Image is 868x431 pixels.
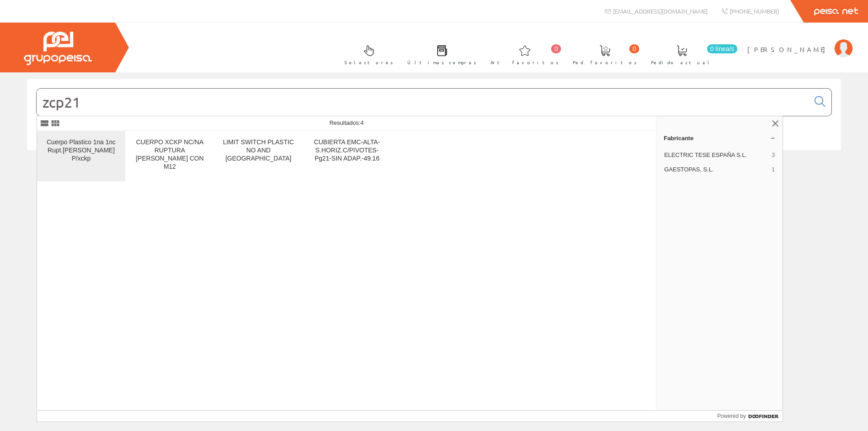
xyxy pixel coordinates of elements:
span: Últimas compras [407,58,476,67]
div: CUERPO XCKP NC/NA RUPTURA [PERSON_NAME] CON M12 [133,138,207,171]
span: 0 [629,44,639,53]
span: ELECTRIC TESE ESPAÑA S.L. [664,151,768,159]
span: Pedido actual [651,58,712,67]
a: [PERSON_NAME] [747,38,853,46]
span: [PERSON_NAME] [747,45,830,54]
a: Selectores [335,38,398,71]
a: Últimas compras [398,38,481,71]
span: Powered by [717,412,746,420]
span: [EMAIL_ADDRESS][DOMAIN_NAME] [613,7,708,15]
div: Cuerpo Plastico 1na 1nc Rupt.[PERSON_NAME] P/xckp [44,138,118,163]
span: Ped. favoritos [573,58,637,67]
span: 1 [772,166,775,174]
a: Cuerpo Plastico 1na 1nc Rupt.[PERSON_NAME] P/xckp [37,131,125,181]
span: GAESTOPAS, S.L. [664,166,768,174]
input: Buscar... [37,89,809,116]
span: Resultados: [330,119,364,126]
div: CUBIERTA EMC-ALTA-S.HORIZ.C/PIVOTES-Pg21-SIN ADAP.-49.16 [310,138,384,163]
span: 3 [772,151,775,159]
a: Fabricante [656,131,783,145]
span: Selectores [344,58,393,67]
a: CUERPO XCKP NC/NA RUPTURA [PERSON_NAME] CON M12 [126,131,214,181]
span: 4 [360,119,363,126]
span: 0 [551,44,561,53]
span: Art. favoritos [491,58,559,67]
a: Powered by [717,411,783,422]
div: LIMIT SWITCH PLASTIC NO AND [GEOGRAPHIC_DATA] [222,138,295,163]
span: 0 línea/s [707,44,737,53]
a: CUBIERTA EMC-ALTA-S.HORIZ.C/PIVOTES-Pg21-SIN ADAP.-49.16 [303,131,391,181]
span: [PHONE_NUMBER] [730,7,779,15]
img: Grupo Peisa [24,32,92,65]
a: LIMIT SWITCH PLASTIC NO AND [GEOGRAPHIC_DATA] [214,131,302,181]
div: © Grupo Peisa [27,161,841,169]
